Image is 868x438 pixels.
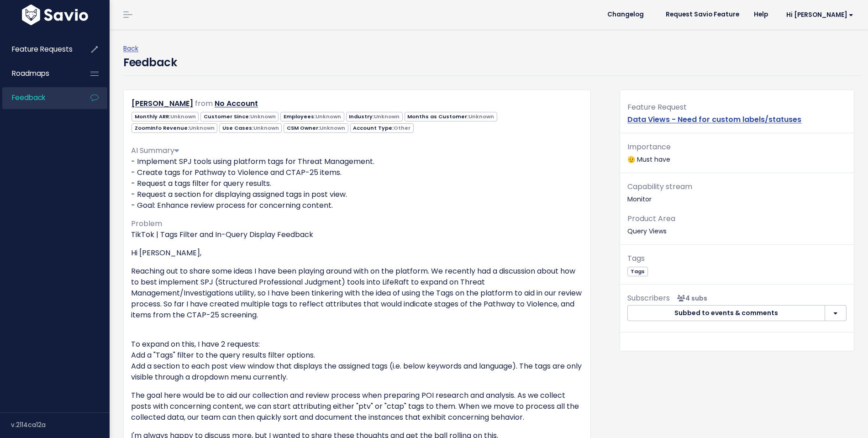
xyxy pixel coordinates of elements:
span: Use Cases: [219,123,282,133]
p: Monitor [627,180,847,205]
a: Back [123,44,138,53]
p: To expand on this, I have 2 requests: Add a "Tags" filter to the query results filter options. Ad... [131,339,583,383]
a: Data Views - Need for custom labels/statuses [627,114,801,125]
a: Roadmaps [2,63,76,84]
span: Changelog [607,11,644,18]
p: TikTok | Tags Filter and In-Query Display Feedback [131,229,583,240]
span: Unknown [316,113,341,120]
span: Tags [627,253,645,264]
span: Feedback [12,93,45,102]
span: Unknown [468,113,494,120]
a: Tags [627,266,647,275]
span: Industry: [346,112,403,121]
span: Importance [627,142,671,152]
p: Hi [PERSON_NAME], [131,248,583,259]
a: No Account [215,98,258,109]
span: Monthly ARR: [132,112,199,121]
span: Other [394,124,410,132]
span: from [195,98,213,109]
span: Feature Requests [12,44,73,54]
a: Help [747,8,775,21]
span: Months as Customer: [405,112,497,121]
span: CSM Owner: [284,123,348,133]
span: Capability stream [627,181,692,192]
img: logo-white.9d6f32f41409.svg [20,5,90,25]
span: Unknown [374,113,400,120]
div: v.2114ca12a [11,413,110,437]
span: Employees: [280,112,344,121]
p: 🫡 Must have [627,141,847,165]
a: [PERSON_NAME] [132,98,193,109]
span: Unknown [170,113,196,120]
a: Request Savio Feature [658,8,747,21]
span: Subscribers [627,293,670,303]
span: Unknown [253,124,279,132]
a: Feature Requests [2,39,76,60]
span: Unknown [189,124,215,132]
span: Unknown [320,124,345,132]
a: Hi [PERSON_NAME] [775,8,861,22]
span: AI Summary [131,145,179,156]
span: ZoomInfo Revenue: [132,123,217,133]
span: Customer Since: [200,112,279,121]
span: Tags [627,267,647,276]
span: Account Type: [350,123,414,133]
span: Product Area [627,213,675,224]
p: Reaching out to share some ideas I have been playing around with on the platform. We recently had... [131,266,583,332]
button: Subbed to events & comments [627,305,825,322]
span: Roadmaps [12,69,49,78]
p: - Implement SPJ tools using platform tags for Threat Management. - Create tags for Pathway to Vio... [131,156,583,211]
span: Problem [131,218,162,229]
a: Feedback [2,87,76,108]
span: Unknown [250,113,276,120]
p: The goal here would be to aid our collection and review process when preparing POI research and a... [131,390,583,423]
h4: Feedback [123,54,177,71]
span: Hi [PERSON_NAME] [786,11,853,18]
span: Feature Request [627,102,687,112]
span: <p><strong>Subscribers</strong><br><br> - Santi Brace<br> - Jenn Turnbull<br> - Rachel Kronenfeld... [673,294,707,303]
p: Query Views [627,212,847,237]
